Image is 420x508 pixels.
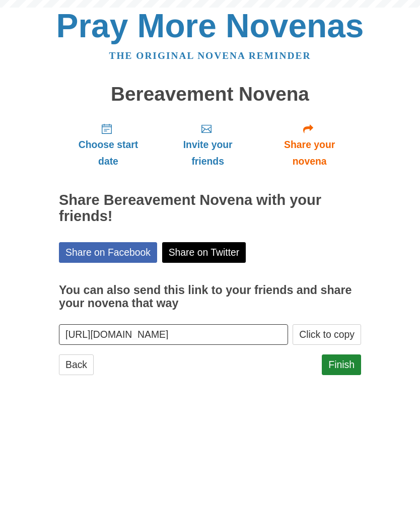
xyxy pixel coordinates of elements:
span: Share your novena [268,136,351,170]
a: The original novena reminder [109,50,311,61]
span: Choose start date [69,136,148,170]
button: Click to copy [293,324,361,345]
h3: You can also send this link to your friends and share your novena that way [59,284,361,310]
h2: Share Bereavement Novena with your friends! [59,192,361,225]
a: Invite your friends [158,115,258,175]
a: Share on Twitter [162,242,246,263]
a: Back [59,354,94,375]
a: Finish [322,354,361,375]
h1: Bereavement Novena [59,84,361,105]
a: Share your novena [258,115,361,175]
a: Share on Facebook [59,242,157,263]
a: Pray More Novenas [56,7,364,44]
span: Invite your friends [168,136,248,170]
a: Choose start date [59,115,158,175]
